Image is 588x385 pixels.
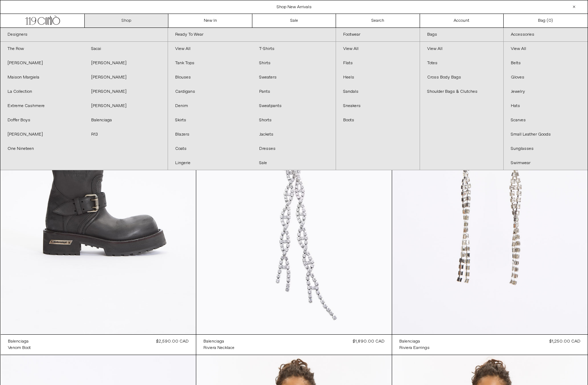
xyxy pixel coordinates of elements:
a: Balenciaga [203,338,234,345]
a: La Collection [0,85,84,99]
a: Cardigans [168,85,252,99]
a: Totes [420,56,504,70]
a: Dresses [252,142,336,156]
a: Riviera Earrings [399,345,430,351]
a: Blouses [168,70,252,85]
a: R13 [84,127,168,142]
span: 0 [548,18,551,24]
a: Sunglasses [504,142,588,156]
a: Belts [504,56,588,70]
a: Designers [0,28,168,42]
a: Bag () [504,14,587,27]
a: Blazers [168,127,252,142]
a: The Row [0,42,84,56]
a: Extreme Cashmere [0,99,84,113]
a: Scarves [504,113,588,127]
div: Balenciaga [203,339,224,345]
a: [PERSON_NAME] [84,70,168,85]
a: Sandals [336,85,420,99]
a: View All [168,42,252,56]
a: Balenciaga [399,338,430,345]
a: Sneakers [336,99,420,113]
a: Cross Body Bags [420,70,504,85]
div: $1,250.00 CAD [549,338,580,345]
a: Shorts [252,113,336,127]
img: Balenciaga Riveria Earrings in shiny crystal/silver [392,42,588,334]
a: Flats [336,56,420,70]
a: [PERSON_NAME] [0,56,84,70]
a: [PERSON_NAME] [84,56,168,70]
a: Jackets [252,127,336,142]
img: Balenciaga Venom Boot in black/silver [1,42,196,334]
a: Lingerie [168,156,252,170]
a: Shoulder Bags & Clutches [420,85,504,99]
a: New In [168,14,252,27]
a: Shop New Arrivals [277,4,312,10]
a: Heels [336,70,420,85]
a: Coats [168,142,252,156]
div: Balenciaga [8,339,29,345]
a: Sale [252,14,336,27]
a: Boots [336,113,420,127]
a: Jewelry [504,85,588,99]
a: One Nineteen [0,142,84,156]
a: Doffer Boys [0,113,84,127]
a: View All [504,42,588,56]
a: Shirts [252,56,336,70]
a: Sweatpants [252,99,336,113]
a: Riviera Necklace [203,345,234,351]
a: Ready To Wear [168,28,335,42]
a: Accessories [504,28,588,42]
a: Search [336,14,420,27]
a: Hats [504,99,588,113]
a: Footwear [336,28,420,42]
span: ) [548,17,553,24]
a: Pants [252,85,336,99]
a: [PERSON_NAME] [0,127,84,142]
a: Account [420,14,504,27]
a: Balenciaga [84,113,168,127]
div: Balenciaga [399,339,420,345]
a: Swimwear [504,156,588,170]
a: Shop [85,14,168,27]
a: Sweaters [252,70,336,85]
a: Sale [252,156,336,170]
a: Sacai [84,42,168,56]
a: [PERSON_NAME] [84,99,168,113]
a: Tank Tops [168,56,252,70]
a: Gloves [504,70,588,85]
a: Small Leather Goods [504,127,588,142]
a: View All [336,42,420,56]
a: Bags [420,28,504,42]
a: Venom Boot [8,345,31,351]
a: T-Shirts [252,42,336,56]
a: Denim [168,99,252,113]
a: Balenciaga [8,338,31,345]
a: Skirts [168,113,252,127]
a: [PERSON_NAME] [84,85,168,99]
a: View All [420,42,504,56]
div: $2,590.00 CAD [156,338,189,345]
div: $1,890.00 CAD [353,338,385,345]
img: Balenciaga Riviera Necklace [196,42,392,334]
a: Maison Margiela [0,70,84,85]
